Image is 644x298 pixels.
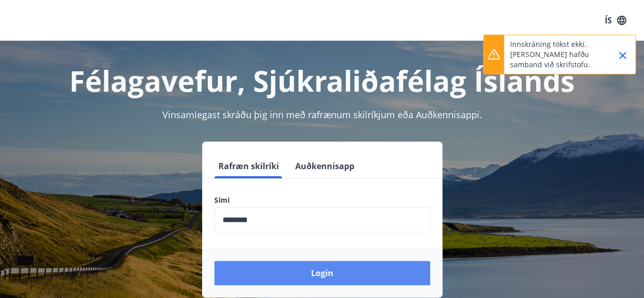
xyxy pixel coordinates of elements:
h1: Félagavefur, Sjúkraliðafélag Íslands [12,61,632,100]
button: Login [214,261,430,285]
button: Rafræn skilríki [214,154,283,178]
button: ÍS [599,11,632,30]
button: Close [614,47,631,64]
label: Sími [214,195,430,205]
p: Innskráning tókst ekki. [PERSON_NAME] hafðu samband við skrifstofu. [510,39,600,70]
span: Vinsamlegast skráðu þig inn með rafrænum skilríkjum eða Auðkennisappi. [162,109,482,121]
button: Auðkennisapp [291,154,358,178]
